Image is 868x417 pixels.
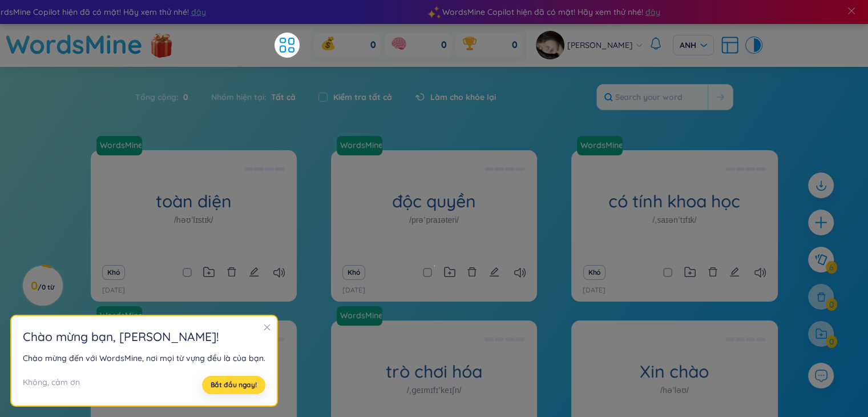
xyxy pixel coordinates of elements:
font: độc quyền [392,190,476,212]
button: biên tập [489,264,499,280]
font: Tổng cộng [135,92,176,102]
a: WordsMine [337,306,387,326]
font: Khó [588,268,601,276]
font: ! [216,329,219,344]
font: [PERSON_NAME] [567,40,633,50]
font: / [38,283,42,291]
a: WordsMine [96,306,147,326]
font: Kiểm tra tất cả [333,92,392,102]
font: : [264,92,267,102]
button: xóa bỏ [708,264,718,280]
font: WordsMine [100,310,143,320]
font: Chào mừng bạn [23,329,113,344]
span: xóa bỏ [708,267,718,277]
a: hình đại diện [536,31,567,59]
button: xóa bỏ [227,264,237,280]
span: ANH [680,39,707,51]
span: xóa bỏ [227,267,237,277]
button: Khó [342,265,365,280]
span: cộng thêm [814,215,828,230]
font: 0 [42,283,46,291]
font: /ˌsaɪənˈtɪfɪk/ [652,215,696,224]
span: biên tập [489,267,499,277]
span: đóng [263,323,271,331]
font: : [176,92,179,102]
font: /həˈləʊ/ [660,386,689,395]
input: Search your word [597,85,708,110]
a: WordsMine [6,24,143,65]
span: biên tập [249,267,259,277]
font: 0 [370,39,376,51]
font: Xin chào [640,360,709,382]
font: [PERSON_NAME] [119,329,216,344]
font: 0 [183,92,188,102]
font: Khó [348,268,360,276]
font: WordsMine [580,140,623,150]
font: WordsMine [100,140,143,150]
img: flashSalesIcon.a7f4f837.png [150,27,173,62]
button: biên tập [729,264,740,280]
font: trò chơi hóa [386,360,482,382]
img: hình đại diện [536,31,564,59]
font: Không, cảm ơn [23,377,80,387]
font: đây [191,7,206,17]
font: WordsMine Copilot hiện đã có mặt! Hãy xem thử nhé! [442,7,643,17]
font: WordsMine [6,28,143,60]
a: WordsMine [577,136,627,155]
font: , [113,329,116,344]
font: có tính khoa học [608,190,740,212]
font: ANH [680,40,696,50]
font: Tất cả [271,92,296,102]
font: WordsMine [340,140,383,150]
font: Làm cho khỏe lại [430,92,496,102]
font: /ˌɡeɪmɪfɪˈkeɪʃn/ [407,386,462,395]
font: /həʊˈlɪstɪk/ [174,215,213,224]
font: từ [47,283,54,291]
font: đây [645,7,660,17]
font: Chào mừng đến với WordsMine, nơi mọi từ vựng đều là của bạn. [23,353,265,363]
button: biên tập [249,264,259,280]
a: WordsMine [96,136,147,155]
span: biên tập [729,267,740,277]
font: Nhóm hiện tại [211,92,264,102]
font: 0 [441,39,447,51]
font: Khó [107,268,120,276]
span: xóa bỏ [467,267,477,277]
font: toàn diện [156,190,232,212]
button: Khó [583,265,606,280]
font: WordsMine [340,310,383,320]
font: [DATE] [102,286,125,294]
font: [DATE] [583,286,605,294]
button: Khó [102,265,125,280]
font: [DATE] [342,286,365,294]
font: /prəˈpraɪəteri/ [409,215,459,224]
font: 0 [512,39,518,51]
font: Bắt đầu ngay! [211,380,257,389]
a: WordsMine [337,136,387,155]
button: Bắt đầu ngay! [202,376,265,394]
button: xóa bỏ [467,264,477,280]
font: 0 [31,278,38,292]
